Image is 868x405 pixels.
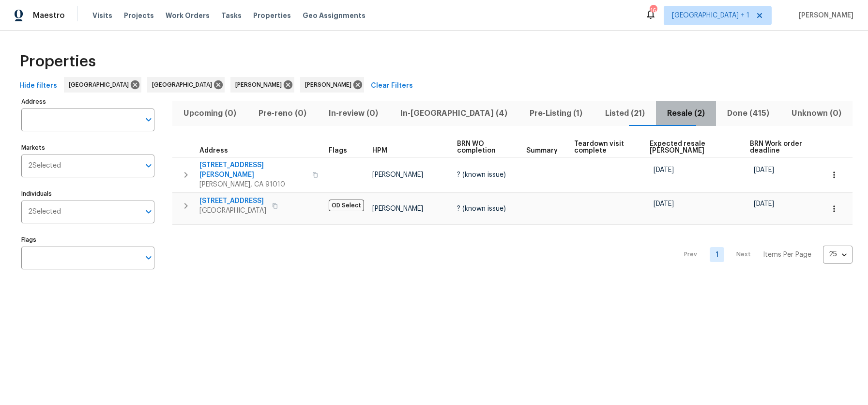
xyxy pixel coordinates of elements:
[457,140,510,154] span: BRN WO completion
[253,11,291,20] span: Properties
[199,147,228,154] span: Address
[372,171,423,178] span: [PERSON_NAME]
[69,80,133,90] span: [GEOGRAPHIC_DATA]
[64,77,141,93] div: [GEOGRAPHIC_DATA]
[147,77,225,93] div: [GEOGRAPHIC_DATA]
[823,242,853,267] div: 25
[367,77,417,95] button: Clear Filters
[650,6,656,16] div: 16
[152,80,216,90] span: [GEOGRAPHIC_DATA]
[329,147,347,154] span: Flags
[142,113,155,126] button: Open
[372,205,423,212] span: [PERSON_NAME]
[199,180,306,189] span: [PERSON_NAME], CA 91010
[19,80,57,92] span: Hide filters
[178,107,242,120] span: Upcoming (0)
[524,107,588,120] span: Pre-Listing (1)
[21,237,154,243] label: Flags
[21,145,154,151] label: Markets
[372,147,387,154] span: HPM
[672,11,749,20] span: [GEOGRAPHIC_DATA] + 1
[457,171,506,178] span: ? (known issue)
[371,80,413,92] span: Clear Filters
[654,201,674,207] span: [DATE]
[675,231,853,279] nav: Pagination Navigation
[457,205,506,212] span: ? (known issue)
[142,251,155,265] button: Open
[795,11,853,20] span: [PERSON_NAME]
[19,57,96,66] span: Properties
[124,11,154,20] span: Projects
[15,77,61,95] button: Hide filters
[574,140,633,154] span: Teardown visit complete
[650,140,733,154] span: Expected resale [PERSON_NAME]
[235,80,286,90] span: [PERSON_NAME]
[33,11,65,20] span: Maestro
[763,250,811,260] p: Items Per Page
[323,107,383,120] span: In-review (0)
[710,247,724,262] a: Goto page 1
[221,12,242,19] span: Tasks
[303,11,365,20] span: Geo Assignments
[754,167,774,173] span: [DATE]
[230,77,294,93] div: [PERSON_NAME]
[21,191,154,197] label: Individuals
[329,200,364,211] span: OD Select
[305,80,355,90] span: [PERSON_NAME]
[662,107,710,120] span: Resale (2)
[28,208,61,216] span: 2 Selected
[526,147,558,154] span: Summary
[199,206,266,216] span: [GEOGRAPHIC_DATA]
[92,11,112,20] span: Visits
[28,162,61,170] span: 2 Selected
[253,107,312,120] span: Pre-reno (0)
[395,107,513,120] span: In-[GEOGRAPHIC_DATA] (4)
[786,107,847,120] span: Unknown (0)
[300,77,364,93] div: [PERSON_NAME]
[199,196,266,206] span: [STREET_ADDRESS]
[600,107,650,120] span: Listed (21)
[166,11,210,20] span: Work Orders
[199,160,306,180] span: [STREET_ADDRESS][PERSON_NAME]
[142,205,155,218] button: Open
[750,140,807,154] span: BRN Work order deadline
[754,201,774,207] span: [DATE]
[722,107,775,120] span: Done (415)
[21,99,154,105] label: Address
[654,167,674,173] span: [DATE]
[142,159,155,172] button: Open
